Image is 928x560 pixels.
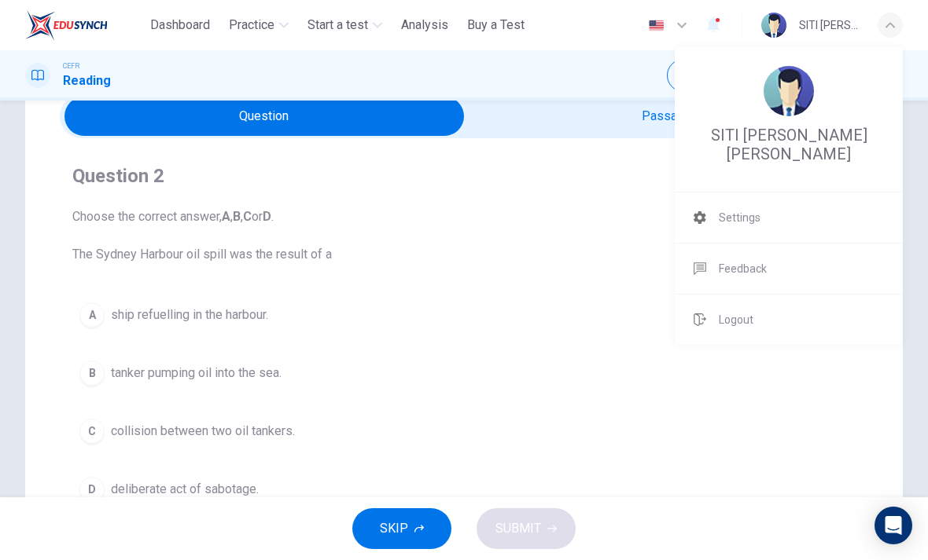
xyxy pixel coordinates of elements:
[764,66,814,116] img: Profile picture
[719,208,760,227] span: Settings
[875,507,912,544] div: Open Intercom Messenger
[675,192,903,243] a: Settings
[719,310,753,329] span: Logout
[694,126,884,163] span: SITI [PERSON_NAME] [PERSON_NAME]
[719,259,767,278] span: Feedback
